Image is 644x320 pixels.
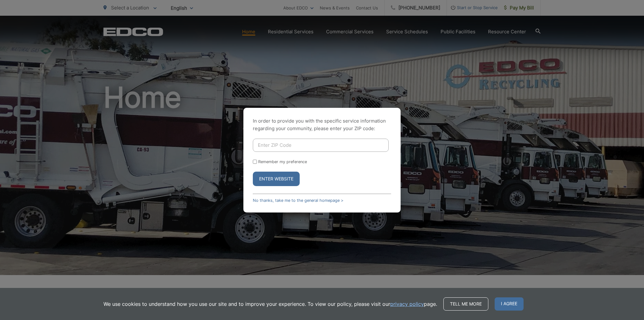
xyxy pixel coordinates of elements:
[103,300,437,308] p: We use cookies to understand how you use our site and to improve your experience. To view our pol...
[253,198,343,203] a: No thanks, take me to the general homepage >
[443,297,488,311] a: Tell me more
[253,172,300,186] button: Enter Website
[495,297,524,311] span: I agree
[253,139,389,152] input: Enter ZIP Code
[390,300,424,308] a: privacy policy
[253,117,391,132] p: In order to provide you with the specific service information regarding your community, please en...
[258,159,307,164] label: Remember my preference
